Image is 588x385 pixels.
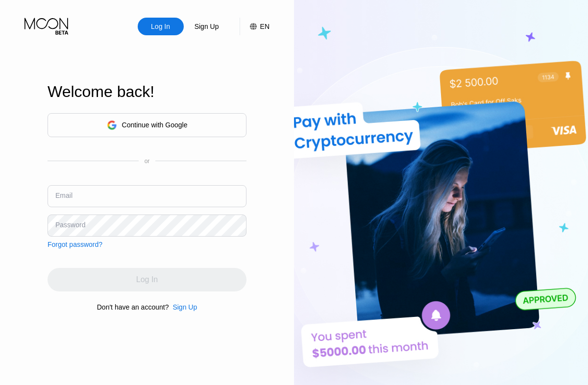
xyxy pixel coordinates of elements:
div: Don't have an account? [97,303,169,311]
div: Sign Up [184,18,230,35]
div: Log In [150,22,171,31]
div: Welcome back! [48,83,246,101]
div: Sign Up [194,22,220,31]
div: Sign Up [169,303,197,311]
div: EN [260,23,269,30]
div: EN [240,18,269,35]
div: Forgot password? [48,241,102,248]
div: or [145,158,150,165]
div: Continue with Google [48,113,246,137]
div: Email [55,192,73,199]
div: Password [55,221,85,229]
div: Log In [138,18,184,35]
div: Sign Up [172,303,197,311]
div: Continue with Google [122,121,188,129]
